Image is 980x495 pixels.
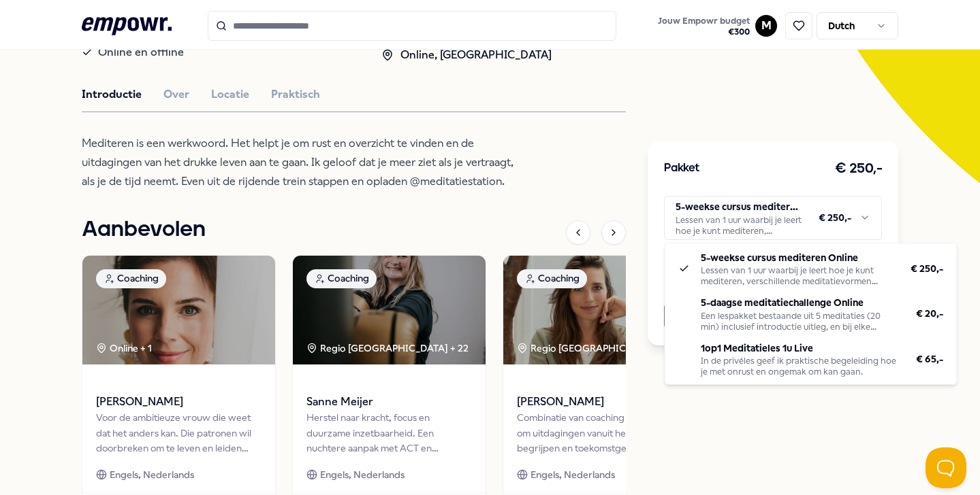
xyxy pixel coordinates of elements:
[701,341,900,356] p: 1op1 Meditatieles 1u Live
[701,295,900,310] p: 5-daagse meditatiechallenge Online
[916,306,943,321] span: € 20,-
[911,261,943,276] span: € 250,-
[701,356,900,377] div: In de privéles geef ik praktische begeleiding hoe je met onrust en ongemak om kan gaan.
[916,352,943,366] span: € 65,-
[701,265,894,287] div: Lessen van 1 uur waarbij je leert hoe je kunt mediteren, verschillende meditatievormen komen aan ...
[701,250,894,265] p: 5-weekse cursus mediteren Online
[701,311,900,332] div: Een lespakket bestaande uit 5 meditaties (20 min) inclusief introductie uitleg, en bij elke medit...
